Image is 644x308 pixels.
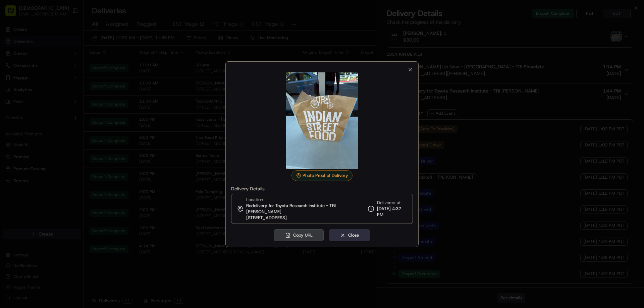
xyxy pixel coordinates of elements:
span: Knowledge Base [13,97,51,103]
span: [DATE] 4:37 PM [377,206,407,218]
div: 💻 [57,97,62,103]
input: Got a question? Start typing here... [17,43,121,50]
div: 📗 [7,97,12,103]
img: Nash [7,7,20,20]
span: Redelivery for Toyota Research Institute - TRI [PERSON_NAME] [246,203,366,215]
a: Powered byPylon [47,113,81,118]
label: Delivery Details [231,186,413,191]
span: Location [246,197,263,203]
div: Start new chat [23,64,110,70]
span: Delivered at [377,200,407,206]
div: We're available if you need us! [23,70,85,76]
img: photo_proof_of_delivery image [274,72,370,169]
button: Close [329,229,370,241]
p: Welcome 👋 [7,27,122,38]
span: [STREET_ADDRESS] [246,215,287,221]
img: 1736555255976-a54dd68f-1ca7-489b-9aae-adbdc363a1c4 [7,64,19,76]
span: API Documentation [63,97,108,103]
button: Start new chat [114,66,122,74]
div: Photo Proof of Delivery [291,170,353,181]
span: Pylon [67,113,81,118]
a: 📗Knowledge Base [4,94,54,106]
button: Copy URL [274,229,324,241]
a: 💻API Documentation [54,94,110,106]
